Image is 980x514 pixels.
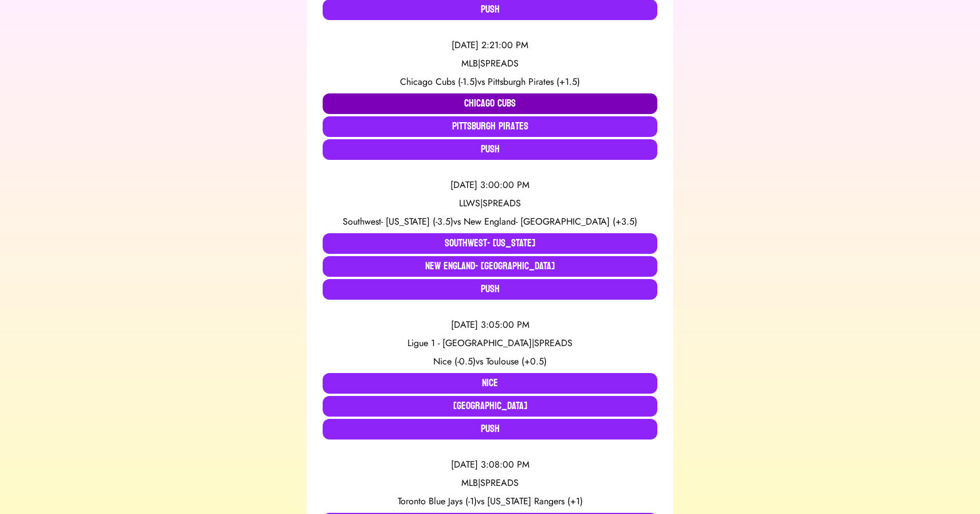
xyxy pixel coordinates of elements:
span: Chicago Cubs (-1.5) [400,75,477,88]
button: Pittsburgh Pirates [323,116,657,137]
button: Push [323,139,657,160]
div: [DATE] 3:05:00 PM [323,318,657,332]
span: New England- [GEOGRAPHIC_DATA] (+3.5) [464,215,637,228]
div: MLB | SPREADS [323,476,657,490]
button: Nice [323,373,657,394]
button: Southwest- [US_STATE] [323,233,657,254]
div: [DATE] 2:21:00 PM [323,38,657,52]
div: vs [323,215,657,229]
button: Push [323,419,657,440]
span: Nice (-0.5) [433,355,476,368]
div: vs [323,75,657,89]
div: MLB | SPREADS [323,57,657,70]
div: Ligue 1 - [GEOGRAPHIC_DATA] | SPREADS [323,336,657,350]
button: [GEOGRAPHIC_DATA] [323,396,657,417]
span: Southwest- [US_STATE] (-3.5) [343,215,453,228]
div: vs [323,355,657,368]
div: [DATE] 3:00:00 PM [323,178,657,192]
button: New England- [GEOGRAPHIC_DATA] [323,256,657,277]
div: [DATE] 3:08:00 PM [323,458,657,472]
span: Toulouse (+0.5) [486,355,547,368]
button: Chicago Cubs [323,93,657,114]
div: LLWS | SPREADS [323,197,657,210]
span: Toronto Blue Jays (-1) [398,495,477,508]
div: vs [323,495,657,508]
button: Push [323,279,657,300]
span: Pittsburgh Pirates (+1.5) [488,75,580,88]
span: [US_STATE] Rangers (+1) [487,495,583,508]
